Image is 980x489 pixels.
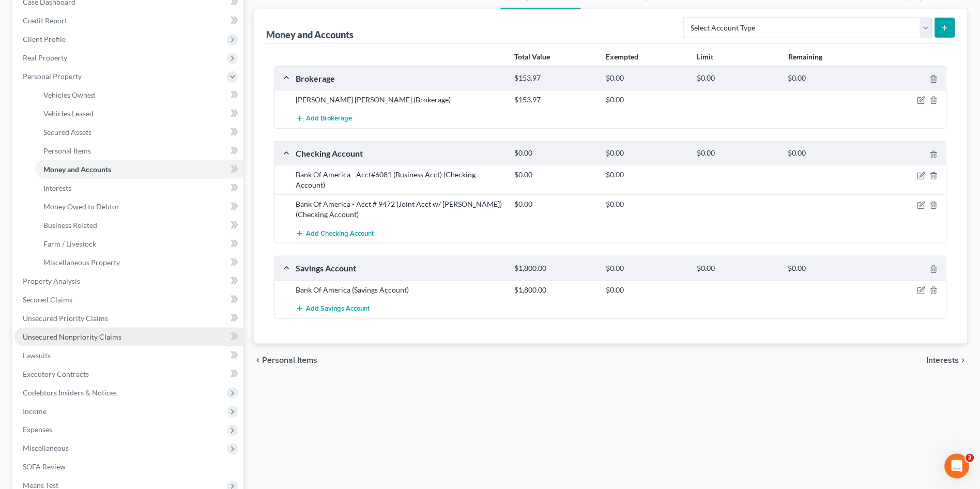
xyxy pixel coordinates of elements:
[783,148,875,158] div: $0.00
[14,458,243,477] a: SOFA Review
[296,109,352,128] button: Add Brokerage
[254,356,317,364] button: chevron_left Personal Items
[262,356,317,364] span: Personal Items
[23,16,67,25] span: Credit Report
[601,95,692,105] div: $0.00
[43,128,91,136] span: Secured Assets
[14,291,243,309] a: Secured Claims
[601,148,692,158] div: $0.00
[35,86,243,104] a: Vehicles Owned
[23,425,52,434] span: Expenses
[601,285,692,295] div: $0.00
[510,170,601,180] div: $0.00
[510,73,601,83] div: $153.97
[601,170,692,180] div: $0.00
[290,199,510,220] div: Bank Of America - Acct # 9472 (Joint Acct w/ [PERSON_NAME]) (Checking Account)
[296,299,370,318] button: Add Savings Account
[35,197,243,216] a: Money Owed to Debtor
[290,285,510,295] div: Bank Of America (Savings Account)
[510,285,601,295] div: $1,800.00
[23,35,66,43] span: Client Profile
[514,52,550,61] strong: Total Value
[23,444,69,453] span: Miscellaneous
[35,160,243,179] a: Money and Accounts
[601,73,692,83] div: $0.00
[606,52,638,61] strong: Exempted
[35,216,243,235] a: Business Related
[510,148,601,158] div: $0.00
[290,170,510,190] div: Bank Of America - Acct#6081 (Business Acct) (Checking Account)
[290,73,510,84] div: Brokerage
[43,146,91,155] span: Personal Items
[23,277,80,285] span: Property Analysis
[43,165,111,174] span: Money and Accounts
[510,95,601,105] div: $153.97
[43,258,120,267] span: Miscellaneous Property
[697,52,714,61] strong: Limit
[306,304,370,313] span: Add Savings Account
[43,202,119,211] span: Money Owed to Debtor
[966,454,974,462] span: 3
[23,463,66,471] span: SOFA Review
[14,365,243,384] a: Executory Contracts
[510,199,601,209] div: $0.00
[14,309,243,328] a: Unsecured Priority Claims
[35,179,243,197] a: Interests
[945,454,970,479] iframe: Intercom live chat
[23,53,67,62] span: Real Property
[290,95,510,105] div: [PERSON_NAME] [PERSON_NAME] (Brokerage)
[601,264,692,273] div: $0.00
[43,221,97,230] span: Business Related
[23,351,51,360] span: Lawsuits
[14,272,243,291] a: Property Analysis
[14,328,243,346] a: Unsecured Nonpriority Claims
[23,295,72,304] span: Secured Claims
[510,264,601,273] div: $1,800.00
[927,356,959,364] span: Interests
[35,235,243,253] a: Farm / Livestock
[306,230,374,238] span: Add Checking Account
[23,72,82,81] span: Personal Property
[927,356,968,364] button: Interests chevron_right
[789,52,823,61] strong: Remaining
[14,346,243,365] a: Lawsuits
[296,224,374,243] button: Add Checking Account
[14,11,243,30] a: Credit Report
[266,28,354,41] div: Money and Accounts
[35,123,243,142] a: Secured Assets
[35,253,243,272] a: Miscellaneous Property
[43,90,95,99] span: Vehicles Owned
[35,104,243,123] a: Vehicles Leased
[783,264,875,273] div: $0.00
[290,263,510,273] div: Savings Account
[43,109,94,118] span: Vehicles Leased
[23,314,108,323] span: Unsecured Priority Claims
[783,73,875,83] div: $0.00
[692,73,784,83] div: $0.00
[692,148,784,158] div: $0.00
[254,356,262,364] i: chevron_left
[601,199,692,209] div: $0.00
[23,370,89,378] span: Executory Contracts
[35,142,243,160] a: Personal Items
[23,407,47,416] span: Income
[290,148,510,159] div: Checking Account
[692,264,784,273] div: $0.00
[959,356,968,364] i: chevron_right
[23,332,121,341] span: Unsecured Nonpriority Claims
[306,115,352,123] span: Add Brokerage
[43,239,96,248] span: Farm / Livestock
[23,388,117,397] span: Codebtors Insiders & Notices
[43,184,71,192] span: Interests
